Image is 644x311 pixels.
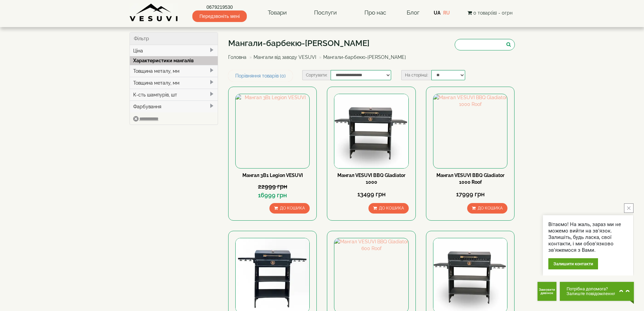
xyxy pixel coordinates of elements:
[192,10,247,22] span: Передзвоніть мені
[368,203,409,214] button: До кошика
[228,70,293,82] a: Порівняння товарів (0)
[337,173,405,185] a: Мангал VESUVI BBQ Gladiator 1000
[242,173,303,178] a: Мангал 3В1 Legion VESUVI
[130,32,218,45] div: Фільтр
[334,94,408,168] img: Мангал VESUVI BBQ Gladiator 1000
[307,5,343,21] a: Послуги
[130,56,218,65] div: Характеристики мангалів
[235,182,310,191] div: 22999 грн
[269,203,310,214] button: До кошика
[401,70,431,80] label: На сторінці:
[302,70,331,80] label: Сортувати:
[548,221,628,253] div: Вітаємо! На жаль, зараз ми не можемо вийти на зв'язок. Залишіть, будь ласка, свої контакти, і ми ...
[560,282,634,301] button: Chat button
[129,3,178,22] img: Завод VESUVI
[436,173,504,185] a: Мангал VESUVI BBQ Gladiator 1000 Roof
[624,203,634,213] button: close button
[407,9,420,16] a: Блог
[473,10,512,16] span: 0 товар(ів) - 0грн
[443,10,450,16] a: RU
[235,191,310,200] div: 16999 грн
[130,65,218,77] div: Товщина металу, мм
[228,39,411,48] h1: Мангали-барбекю-[PERSON_NAME]
[434,10,440,16] a: UA
[567,287,616,291] span: Потрібна допомога?
[433,94,507,168] img: Мангал VESUVI BBQ Gladiator 1000 Roof
[130,45,218,57] div: Ціна
[358,5,393,21] a: Про нас
[280,206,305,210] span: До кошика
[236,94,309,168] img: Мангал 3В1 Legion VESUVI
[130,89,218,101] div: К-сть шампурів, шт
[334,190,408,199] div: 13499 грн
[228,54,246,60] a: Головна
[567,291,616,296] span: Залиште повідомлення
[467,203,507,214] button: До кошика
[539,288,555,295] span: Замовити дзвінок
[130,77,218,89] div: Товщина металу, мм
[254,54,316,60] a: Мангали від заводу VESUVI
[548,258,598,269] div: Залишити контакти
[130,101,218,112] div: Фарбування
[433,190,507,199] div: 17999 грн
[317,54,406,61] li: Мангали-барбекю-[PERSON_NAME]
[379,206,404,210] span: До кошика
[261,5,293,21] a: Товари
[478,206,503,210] span: До кошика
[466,9,515,17] button: 0 товар(ів) - 0грн
[192,4,247,10] a: 0679219530
[538,282,556,301] button: Get Call button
